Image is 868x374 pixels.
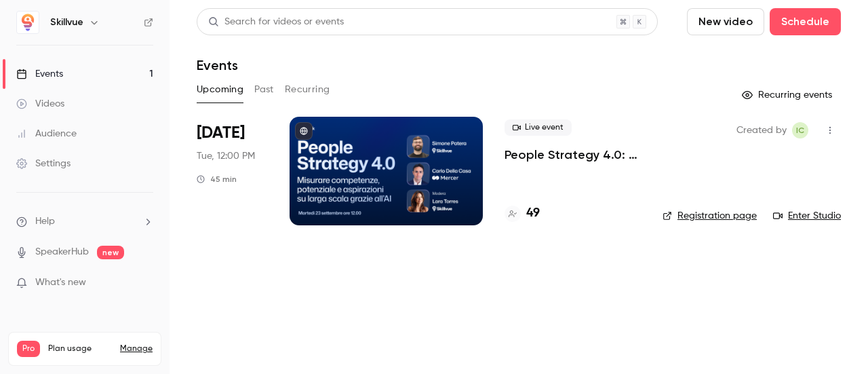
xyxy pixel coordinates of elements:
img: tab_domain_overview_orange.svg [56,79,67,90]
h6: Skillvue [50,16,83,29]
a: Enter Studio [773,209,841,223]
a: People Strategy 4.0: misurare competenze, potenziale e aspirazioni su larga scala con l’AI [505,147,641,163]
span: new [97,246,124,259]
span: Irene Cassanmagnago [792,122,808,138]
div: Videos [16,97,64,111]
div: Keyword (traffico) [151,80,225,89]
a: 49 [505,204,540,223]
span: [DATE] [197,122,245,144]
div: Sep 23 Tue, 12:00 PM (Europe/Rome) [197,117,268,225]
div: [PERSON_NAME]: [DOMAIN_NAME] [35,35,194,46]
span: IC [796,122,804,138]
span: Help [35,214,55,229]
img: logo_orange.svg [22,22,33,33]
div: v 4.0.25 [38,22,66,33]
div: Events [16,67,63,81]
h4: 49 [526,204,540,223]
span: Created by [736,122,787,138]
img: tab_keywords_by_traffic_grey.svg [136,79,147,90]
iframe: Noticeable Trigger [137,277,153,289]
li: help-dropdown-opener [16,214,153,229]
a: Registration page [663,209,757,223]
div: 45 min [197,174,237,185]
button: Upcoming [197,79,243,100]
div: Search for videos or events [208,15,344,29]
img: website_grey.svg [22,35,33,46]
button: Past [254,79,274,100]
a: Manage [120,343,153,354]
button: New video [687,8,764,35]
button: Schedule [770,8,841,35]
div: Dominio [71,80,104,89]
button: Recurring [285,79,330,100]
a: SpeakerHub [35,245,89,259]
div: Settings [16,157,71,170]
h1: Events [197,57,238,73]
div: Audience [16,127,77,141]
span: Pro [17,341,40,357]
span: Tue, 12:00 PM [197,149,255,163]
img: Skillvue [17,12,39,33]
span: Plan usage [48,343,112,354]
span: Live event [505,119,572,136]
span: What's new [35,276,86,290]
button: Recurring events [736,84,841,106]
